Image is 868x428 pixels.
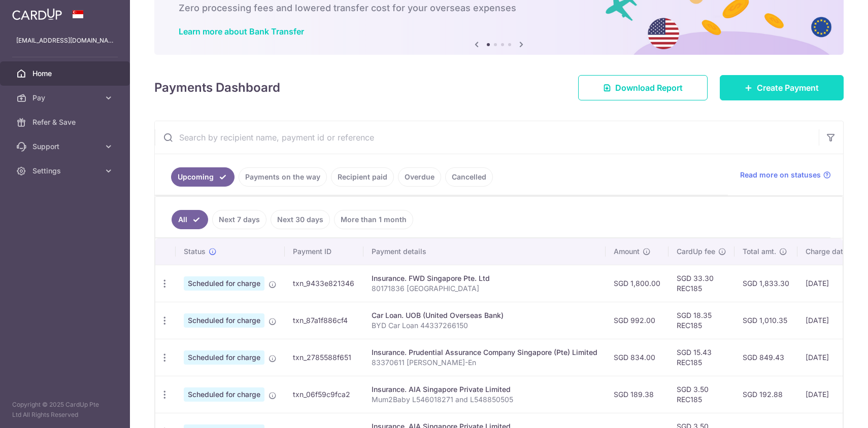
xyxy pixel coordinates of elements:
[184,313,264,328] span: Scheduled for charge
[32,68,99,79] span: Home
[735,376,797,413] td: SGD 192.88
[614,246,640,257] span: Amount
[372,358,597,368] p: 83370611 [PERSON_NAME]-En
[239,167,327,187] a: Payments on the way
[669,302,735,339] td: SGD 18.35 REC185
[16,35,114,46] p: [EMAIL_ADDRESS][DOMAIN_NAME]
[606,339,669,376] td: SGD 834.00
[179,26,304,37] a: Learn more about Bank Transfer
[797,339,866,376] td: [DATE]
[797,376,866,413] td: [DATE]
[363,238,606,265] th: Payment details
[184,350,264,365] span: Scheduled for charge
[677,246,715,257] span: CardUp fee
[372,320,597,331] p: BYD Car Loan 44337266150
[735,265,797,302] td: SGD 1,833.30
[184,387,264,402] span: Scheduled for charge
[735,339,797,376] td: SGD 849.43
[740,170,821,180] span: Read more on statuses
[155,121,819,154] input: Search by recipient name, payment id or reference
[32,166,99,176] span: Settings
[372,395,597,405] p: Mum2Baby L546018271 and L548850505
[331,167,394,187] a: Recipient paid
[184,246,206,257] span: Status
[615,82,683,94] span: Download Report
[606,376,669,413] td: SGD 189.38
[757,82,819,94] span: Create Payment
[171,167,235,187] a: Upcoming
[184,276,264,291] span: Scheduled for charge
[212,210,266,229] a: Next 7 days
[285,265,363,302] td: txn_9433e821346
[372,310,597,320] div: Car Loan. UOB (United Overseas Bank)
[372,347,597,358] div: Insurance. Prudential Assurance Company Singapore (Pte) Limited
[32,141,99,152] span: Support
[285,238,363,265] th: Payment ID
[720,75,844,100] a: Create Payment
[271,210,330,229] a: Next 30 days
[578,75,708,100] a: Download Report
[797,302,866,339] td: [DATE]
[398,167,441,187] a: Overdue
[12,8,62,20] img: CardUp
[285,302,363,339] td: txn_87a1f886cf4
[372,273,597,283] div: Insurance. FWD Singapore Pte. Ltd
[735,302,797,339] td: SGD 1,010.35
[32,117,99,127] span: Refer & Save
[806,246,847,257] span: Charge date
[179,2,819,14] h6: Zero processing fees and lowered transfer cost for your overseas expenses
[740,170,831,180] a: Read more on statuses
[797,265,866,302] td: [DATE]
[669,376,735,413] td: SGD 3.50 REC185
[154,79,280,97] h4: Payments Dashboard
[285,339,363,376] td: txn_2785588f651
[669,265,735,302] td: SGD 33.30 REC185
[606,302,669,339] td: SGD 992.00
[743,246,776,257] span: Total amt.
[285,376,363,413] td: txn_06f59c9fca2
[669,339,735,376] td: SGD 15.43 REC185
[372,283,597,294] p: 80171836 [GEOGRAPHIC_DATA]
[32,93,99,103] span: Pay
[172,210,208,229] a: All
[372,384,597,395] div: Insurance. AIA Singapore Private Limited
[606,265,669,302] td: SGD 1,800.00
[445,167,493,187] a: Cancelled
[334,210,413,229] a: More than 1 month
